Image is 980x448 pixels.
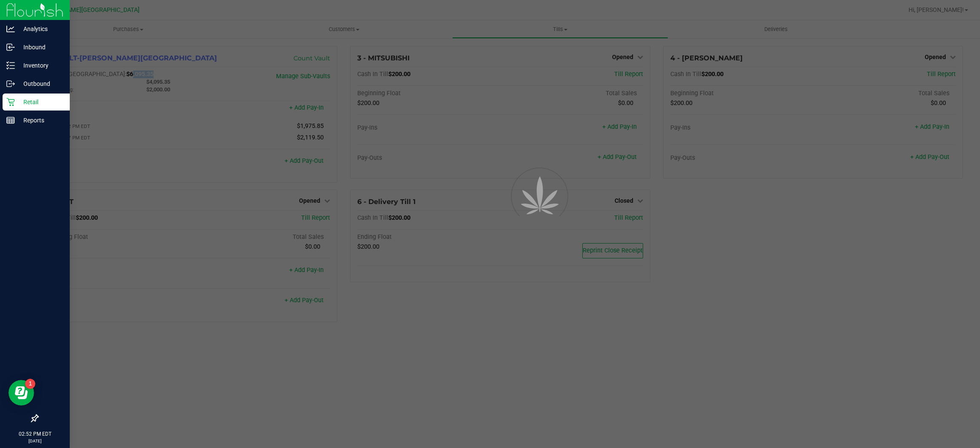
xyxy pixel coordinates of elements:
iframe: Resource center unread badge [25,379,35,389]
inline-svg: Inbound [6,43,15,51]
iframe: Resource center [9,380,34,405]
p: Inventory [15,60,66,71]
p: Reports [15,115,66,125]
inline-svg: Reports [6,116,15,125]
p: Inbound [15,42,66,52]
inline-svg: Inventory [6,61,15,70]
p: Outbound [15,79,66,89]
p: Analytics [15,24,66,34]
inline-svg: Retail [6,98,15,106]
p: 02:52 PM EDT [4,430,66,438]
inline-svg: Outbound [6,79,15,88]
inline-svg: Analytics [6,25,15,33]
p: Retail [15,97,66,107]
p: [DATE] [4,438,66,444]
